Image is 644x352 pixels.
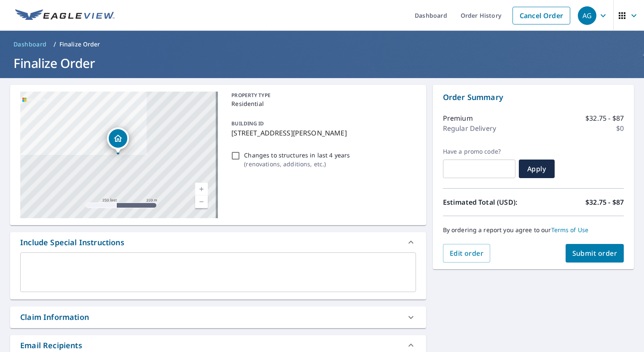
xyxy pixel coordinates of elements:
[443,92,624,103] p: Order Summary
[585,197,624,207] p: $32.75 - $87
[231,120,264,127] p: BUILDING ID
[551,226,589,234] a: Terms of Use
[566,244,624,263] button: Submit order
[244,160,350,168] p: ( renovations, additions, etc. )
[195,183,208,195] a: Current Level 17, Zoom In
[443,113,473,123] p: Premium
[20,311,89,323] div: Claim Information
[10,38,634,51] nav: breadcrumb
[519,160,555,178] button: Apply
[10,232,426,252] div: Include Special Instructions
[231,92,412,99] p: PROPERTY TYPE
[10,306,426,328] div: Claim Information
[107,127,129,154] div: Dropped pin, building 1, Residential property, 3309 Bent Pine Dr Fort Pierce, FL 34951
[20,237,124,248] div: Include Special Instructions
[616,123,624,133] p: $0
[13,40,47,49] span: Dashboard
[585,113,624,123] p: $32.75 - $87
[59,40,100,49] p: Finalize Order
[20,340,82,351] div: Email Recipients
[10,38,50,51] a: Dashboard
[54,39,56,49] li: /
[443,123,496,133] p: Regular Delivery
[443,244,491,263] button: Edit order
[578,6,596,25] div: AG
[15,9,115,22] img: EV Logo
[443,148,515,155] label: Have a promo code?
[195,195,208,208] a: Current Level 17, Zoom Out
[443,226,624,234] p: By ordering a report you agree to our
[443,197,534,207] p: Estimated Total (USD):
[572,249,617,258] span: Submit order
[231,99,412,108] p: Residential
[231,128,412,138] p: [STREET_ADDRESS][PERSON_NAME]
[10,54,634,72] h1: Finalize Order
[450,249,484,258] span: Edit order
[513,7,570,24] a: Cancel Order
[526,164,548,173] span: Apply
[244,151,350,160] p: Changes to structures in last 4 years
